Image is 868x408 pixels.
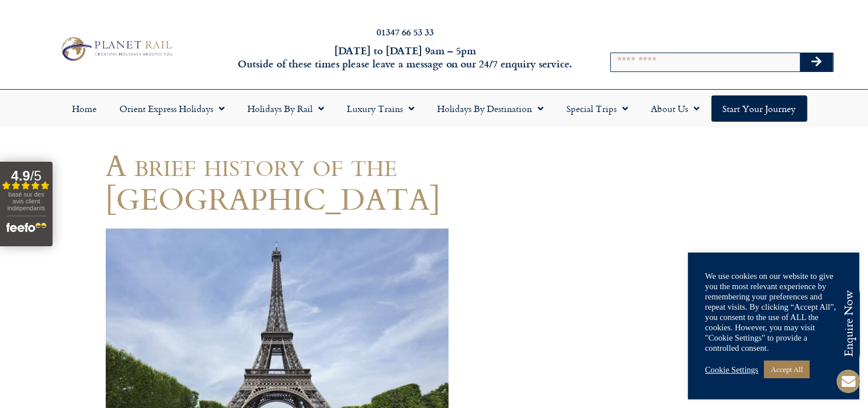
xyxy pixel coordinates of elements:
[705,271,842,353] div: We use cookies on our website to give you the most relevant experience by remembering your prefer...
[426,95,555,122] a: Holidays by Destination
[764,361,810,378] a: Accept All
[234,44,576,71] h6: [DATE] to [DATE] 9am – 5pm Outside of these times please leave a message on our 24/7 enquiry serv...
[109,95,237,122] a: Orient Express Holidays
[57,34,175,63] img: Planet Rail Train Holidays Logo
[336,95,426,122] a: Luxury Trains
[61,95,109,122] a: Home
[555,95,640,122] a: Special Trips
[377,25,434,38] a: 01347 66 53 33
[6,95,862,122] nav: Menu
[800,53,833,71] button: Search
[705,365,758,375] a: Cookie Settings
[711,95,807,122] a: Start your Journey
[237,95,336,122] a: Holidays by Rail
[640,95,711,122] a: About Us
